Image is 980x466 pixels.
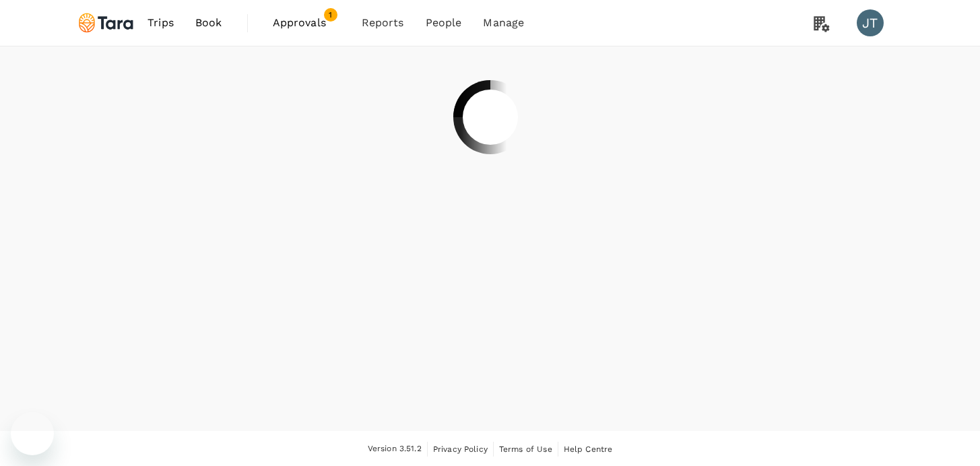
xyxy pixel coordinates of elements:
[273,15,340,31] span: Approvals
[368,442,422,456] span: Version 3.51.2
[362,15,404,31] span: Reports
[75,8,137,38] img: Tara Climate Ltd
[148,15,174,31] span: Trips
[499,442,552,457] a: Terms of Use
[433,442,488,457] a: Privacy Policy
[483,15,524,31] span: Manage
[195,15,222,31] span: Book
[564,444,613,454] span: Help Centre
[857,9,884,36] div: JT
[11,412,54,455] iframe: Button to launch messaging window
[564,442,613,457] a: Help Centre
[433,444,488,454] span: Privacy Policy
[426,15,462,31] span: People
[324,8,337,22] span: 1
[499,444,552,454] span: Terms of Use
